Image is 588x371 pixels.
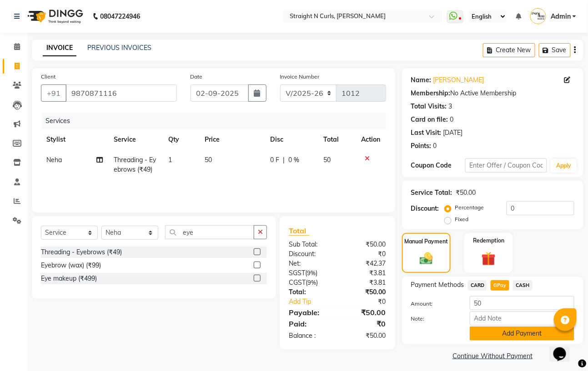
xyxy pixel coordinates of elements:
[468,280,487,291] span: CARD
[337,278,393,287] div: ₹3.81
[280,73,320,81] label: Invoice Number
[307,269,316,277] span: 9%
[23,4,85,29] img: logo
[411,141,432,151] div: Points:
[65,84,177,102] input: Search by Name/Mobile/Email/Code
[41,73,55,81] label: Client
[513,280,533,291] span: CASH
[282,249,337,259] div: Discount:
[450,115,454,124] div: 0
[41,84,66,102] button: +91
[323,156,331,164] span: 50
[337,318,393,329] div: ₹0
[411,75,432,85] div: Name:
[114,156,156,173] span: Threading - Eyebrows (₹49)
[411,128,442,138] div: Last Visit:
[491,280,509,291] span: GPay
[307,279,316,286] span: 9%
[411,280,464,290] span: Payment Methods
[282,259,337,268] div: Net:
[43,40,76,56] a: INVOICE
[477,250,500,268] img: _gift.svg
[289,278,306,287] span: CGST
[163,129,199,150] th: Qty
[411,89,574,98] div: No Active Membership
[168,156,172,164] span: 1
[283,155,285,165] span: |
[282,268,337,278] div: ( )
[551,159,577,173] button: Apply
[191,73,203,81] label: Date
[455,203,484,212] label: Percentage
[337,268,393,278] div: ₹3.81
[337,249,393,259] div: ₹0
[347,297,392,307] div: ₹0
[404,300,463,308] label: Amount:
[456,188,476,198] div: ₹50.00
[282,297,347,307] a: Add Tip
[337,307,393,318] div: ₹50.00
[443,128,463,138] div: [DATE]
[282,278,337,287] div: ( )
[318,129,356,150] th: Total
[282,287,337,297] div: Total:
[550,335,579,362] iframe: chat widget
[404,315,463,323] label: Note:
[356,129,386,150] th: Action
[199,129,265,150] th: Price
[470,326,574,341] button: Add Payment
[289,226,310,236] span: Total
[270,155,279,165] span: 0 F
[282,318,337,329] div: Paid:
[465,158,547,173] input: Enter Offer / Coupon Code
[416,251,437,267] img: _cash.svg
[337,240,393,249] div: ₹50.00
[337,259,393,268] div: ₹42.37
[42,113,393,129] div: Services
[483,43,535,57] button: Create New
[265,129,318,150] th: Disc
[289,269,305,277] span: SGST
[205,156,212,164] span: 50
[411,102,447,111] div: Total Visits:
[411,188,452,198] div: Service Total:
[404,237,448,246] label: Manual Payment
[46,156,62,164] span: Neha
[404,351,582,361] a: Continue Without Payment
[282,307,337,318] div: Payable:
[411,161,466,170] div: Coupon Code
[41,129,108,150] th: Stylist
[282,331,337,341] div: Balance :
[411,89,451,98] div: Membership:
[87,44,151,52] a: PREVIOUS INVOICES
[433,141,437,151] div: 0
[41,247,122,257] div: Threading - Eyebrows (₹49)
[455,215,469,223] label: Fixed
[473,237,504,245] label: Redemption
[41,274,97,283] div: Eye makeup (₹499)
[449,102,452,111] div: 3
[470,312,574,326] input: Add Note
[470,296,574,310] input: Amount
[337,287,393,297] div: ₹50.00
[337,331,393,341] div: ₹50.00
[433,75,484,85] a: [PERSON_NAME]
[288,155,299,165] span: 0 %
[100,4,140,29] b: 08047224946
[411,204,439,213] div: Discount:
[530,8,546,24] img: Admin
[411,115,448,124] div: Card on file:
[282,240,337,249] div: Sub Total:
[165,225,254,239] input: Search or Scan
[41,261,101,270] div: Eyebrow (wax) (₹99)
[539,43,571,57] button: Save
[108,129,163,150] th: Service
[551,12,571,21] span: Admin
